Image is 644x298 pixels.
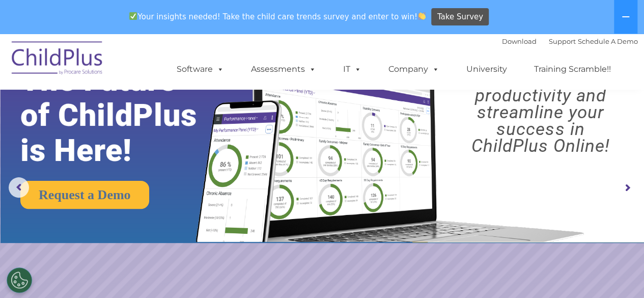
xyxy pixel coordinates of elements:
a: Software [166,59,234,79]
a: Download [502,37,537,45]
rs-layer: The Future of ChildPlus is Here! [20,63,226,168]
span: Last name [142,67,173,75]
a: Training Scramble!! [524,59,621,79]
a: Schedule A Demo [578,37,638,45]
iframe: Chat Widget [478,188,644,298]
span: Phone number [142,109,185,117]
a: Take Survey [431,8,489,26]
img: ✅ [129,12,137,20]
span: Your insights needed! Take the child care trends survey and enter to win! [125,7,430,26]
button: Cookies Settings [7,267,32,293]
a: Company [378,59,450,79]
font: | [502,37,638,45]
a: Assessments [241,59,326,79]
a: Request a Demo [20,181,149,209]
span: Take Survey [437,8,483,26]
img: ChildPlus by Procare Solutions [7,34,108,85]
rs-layer: Boost your productivity and streamline your success in ChildPlus Online! [445,70,636,154]
a: University [456,59,517,79]
a: Support [549,37,576,45]
img: 👏 [418,12,426,20]
a: IT [333,59,372,79]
